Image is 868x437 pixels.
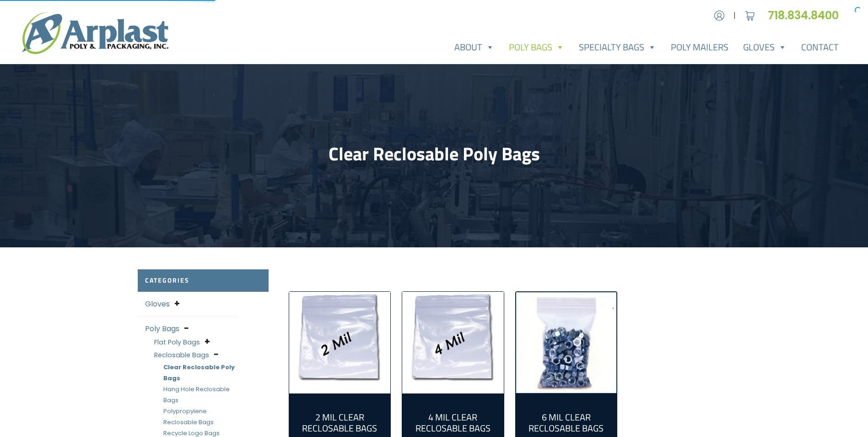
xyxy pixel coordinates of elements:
h2: 6 Mil Clear Reclosable Bags [523,412,610,434]
a: Specialty Bags [571,38,663,56]
h1: Clear Reclosable Poly Bags [138,143,731,165]
span: | [733,10,736,21]
a: Visit product category 6 Mil Clear Reclosable Bags [516,292,617,393]
a: Visit product category 2 Mil Clear Reclosable Bags [289,292,391,393]
a: Flat Poly Bags [154,338,200,347]
a: Poly Bags [145,323,179,334]
a: Gloves [145,299,170,309]
img: 2 Mil Clear Reclosable Bags [289,292,391,393]
a: Visit product category 4 Mil Clear Reclosable Bags [402,292,504,393]
a: Poly Mailers [663,38,736,56]
h2: 4 Mil Clear Reclosable Bags [410,412,496,434]
img: logo [22,12,168,54]
a: Polypropylene Reclosable Bags [163,407,214,426]
a: Contact [794,38,846,56]
a: Hang Hole Reclosable Bags [163,385,230,404]
a: Reclosable Bags [154,350,209,360]
a: Clear Reclosable Poly Bags [163,363,235,382]
img: 4 Mil Clear Reclosable Bags [402,292,504,393]
img: 6 Mil Clear Reclosable Bags [516,292,617,393]
a: About [447,38,501,56]
a: 718.834.8400 [768,8,846,23]
h2: 2 Mil Clear Reclosable Bags [297,412,383,434]
a: Gloves [736,38,794,56]
a: Poly Bags [501,38,571,56]
h2: Categories [138,269,269,292]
